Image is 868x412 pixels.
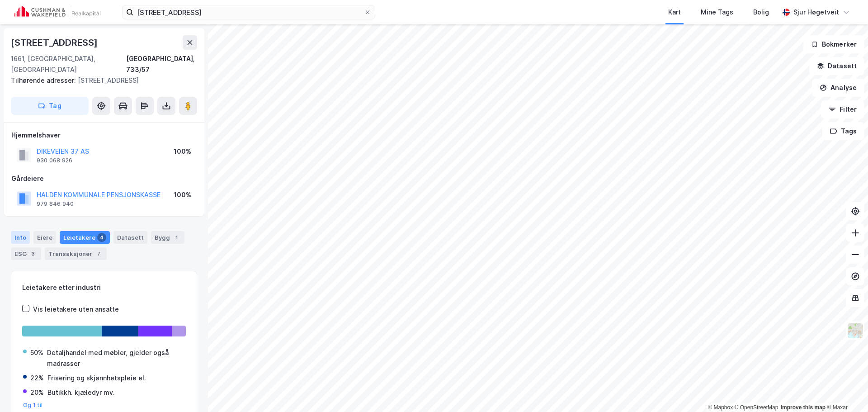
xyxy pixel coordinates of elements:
[823,369,868,412] div: Kontrollprogram for chat
[174,189,191,200] div: 100%
[47,373,146,384] div: Frisering og skjønnhetspleie el.
[30,373,44,384] div: 22%
[60,231,110,244] div: Leietakere
[11,76,78,84] span: Tilhørende adresser:
[28,249,38,258] div: 3
[126,53,197,75] div: [GEOGRAPHIC_DATA], 733/57
[23,402,43,409] button: Og 1 til
[172,233,181,242] div: 1
[11,247,41,260] div: ESG
[22,282,186,293] div: Leietakere etter industri
[37,200,74,208] div: 979 846 940
[735,404,778,411] a: OpenStreetMap
[30,347,43,358] div: 50%
[37,157,72,164] div: 930 068 926
[151,231,184,244] div: Bygg
[753,7,769,18] div: Bolig
[11,53,126,75] div: 1661, [GEOGRAPHIC_DATA], [GEOGRAPHIC_DATA]
[809,57,864,75] button: Datasett
[14,6,100,19] img: cushman-wakefield-realkapital-logo.202ea83816669bd177139c58696a8fa1.svg
[174,146,191,157] div: 100%
[113,231,147,244] div: Datasett
[803,35,864,53] button: Bokmerker
[33,231,56,244] div: Eiere
[823,369,868,412] iframe: Chat Widget
[11,173,197,184] div: Gårdeiere
[33,304,119,315] div: Vis leietakere uten ansatte
[47,347,185,369] div: Detaljhandel med møbler, gjelder også madrasser
[11,130,197,141] div: Hjemmelshaver
[781,404,826,411] a: Improve this map
[11,75,190,86] div: [STREET_ADDRESS]
[668,7,681,18] div: Kart
[821,100,864,118] button: Filter
[708,404,733,411] a: Mapbox
[133,5,364,19] input: Søk på adresse, matrikkel, gårdeiere, leietakere eller personer
[701,7,733,18] div: Mine Tags
[97,233,106,242] div: 4
[11,97,89,115] button: Tag
[94,249,103,258] div: 7
[47,387,115,398] div: Butikkh. kjæledyr mv.
[793,7,839,18] div: Sjur Høgetveit
[812,79,864,97] button: Analyse
[30,387,44,398] div: 20%
[45,247,107,260] div: Transaksjoner
[822,122,864,140] button: Tags
[847,322,864,339] img: Z
[11,231,30,244] div: Info
[11,35,99,50] div: [STREET_ADDRESS]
